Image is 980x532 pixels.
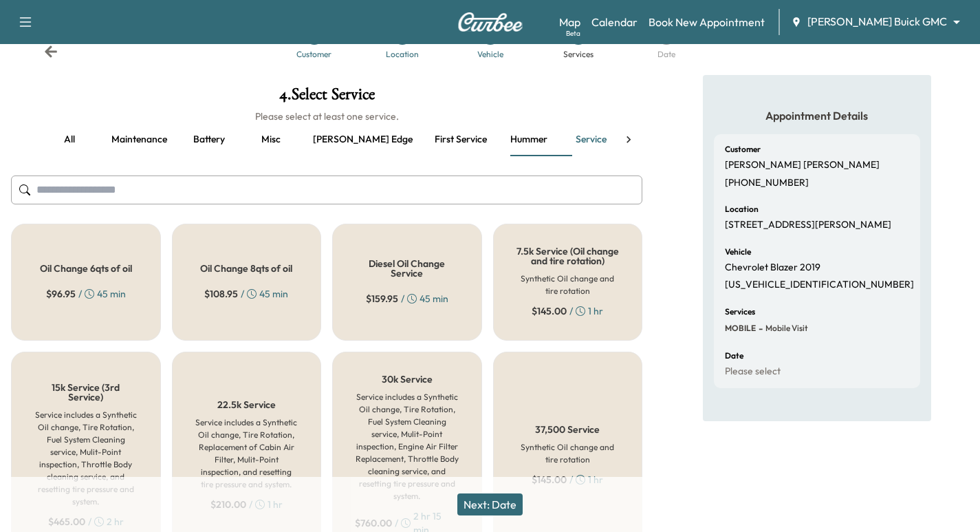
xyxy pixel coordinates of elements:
span: [PERSON_NAME] Buick GMC [807,14,947,30]
button: Battery [178,123,240,156]
a: MapBeta [559,14,580,30]
div: Date [657,50,675,58]
h6: Synthetic Oil change and tire rotation [516,441,620,466]
h5: Diesel Oil Change Service [355,259,459,278]
p: [US_VEHICLE_IDENTIFICATION_NUMBER] [725,279,914,291]
p: [STREET_ADDRESS][PERSON_NAME] [725,219,891,231]
button: Maintenance [100,123,178,156]
p: [PHONE_NUMBER] [725,177,809,189]
h6: Services [725,308,755,316]
h6: Service includes a Synthetic Oil change, Tire Rotation, Replacement of Cabin Air Filter, Mulit-Po... [195,416,299,491]
h6: Date [725,352,743,360]
p: Chevrolet Blazer 2019 [725,262,820,274]
h5: 37,500 Service [535,425,600,434]
div: Vehicle [477,50,503,58]
button: Misc [240,123,302,156]
div: Beta [566,28,580,39]
h6: Service includes a Synthetic Oil change, Tire Rotation, Fuel System Cleaning service, Mulit-Point... [34,409,138,508]
h5: Appointment Details [714,108,920,123]
h6: Synthetic Oil change and tire rotation [516,273,620,297]
span: $ 96.95 [46,287,76,301]
h6: Service includes a Synthetic Oil change, Tire Rotation, Fuel System Cleaning service, Mulit-Point... [355,391,459,502]
img: Curbee Logo [457,12,523,32]
button: Service [560,123,622,156]
a: Calendar [591,14,638,30]
a: Book New Appointment [649,14,765,30]
span: $ 145.00 [532,304,567,318]
h6: Please select at least one service. [11,109,642,123]
div: Services [563,50,594,58]
span: Mobile Visit [763,323,808,334]
div: basic tabs example [39,123,615,156]
div: Customer [296,50,331,58]
h6: Customer [725,145,761,153]
p: Please select [725,365,781,378]
div: / 45 min [366,292,448,306]
div: Location [386,50,419,58]
button: all [39,123,100,156]
button: Next: Date [457,493,523,515]
div: Back [44,45,58,58]
button: Hummer [498,123,560,156]
div: / 45 min [46,287,126,301]
button: First service [424,123,498,156]
h5: 15k Service (3rd Service) [34,383,138,402]
span: MOBILE [725,323,756,334]
h6: Location [725,205,759,213]
h5: 22.5k Service [217,400,276,409]
span: - [756,321,763,335]
span: $ 159.95 [366,292,398,306]
div: / 1 hr [532,473,603,487]
h5: 30k Service [382,374,433,384]
h1: 4 . Select Service [11,86,642,109]
h5: Oil Change 8qts of oil [200,264,292,273]
h5: Oil Change 6qts of oil [40,264,132,273]
span: $ 108.95 [204,287,238,301]
h6: Vehicle [725,248,751,256]
h5: 7.5k Service (Oil change and tire rotation) [516,246,620,266]
div: / 45 min [204,287,288,301]
div: / 1 hr [532,304,603,318]
button: [PERSON_NAME] edge [302,123,424,156]
p: [PERSON_NAME] [PERSON_NAME] [725,159,880,171]
span: $ 145.00 [532,473,567,487]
